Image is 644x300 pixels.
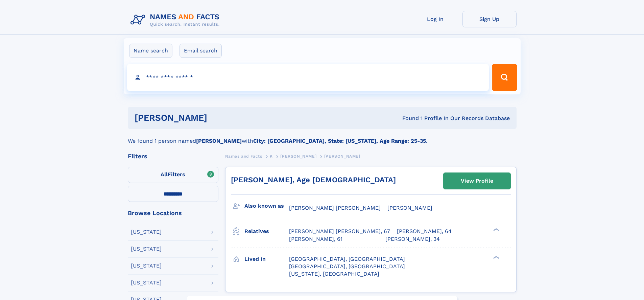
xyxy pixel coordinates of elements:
input: search input [127,64,489,91]
a: View Profile [444,173,510,189]
img: Logo Names and Facts [128,11,225,29]
div: [US_STATE] [131,246,162,252]
span: [PERSON_NAME] [PERSON_NAME] [289,205,381,211]
span: [PERSON_NAME] [387,205,432,211]
span: [GEOGRAPHIC_DATA], [GEOGRAPHIC_DATA] [289,263,405,270]
a: Sign Up [462,11,517,27]
a: Log In [408,11,462,27]
span: K [270,154,273,159]
div: Browse Locations [128,210,218,216]
div: Found 1 Profile In Our Records Database [305,115,510,122]
div: ❯ [492,255,500,259]
span: [GEOGRAPHIC_DATA], [GEOGRAPHIC_DATA] [289,256,405,262]
label: Email search [180,44,222,58]
span: [PERSON_NAME] [280,154,316,159]
div: View Profile [461,173,493,189]
div: Filters [128,153,218,159]
div: We found 1 person named with . [128,129,517,145]
div: [US_STATE] [131,229,162,235]
a: [PERSON_NAME] [PERSON_NAME], 67 [289,228,390,235]
b: [PERSON_NAME] [196,138,242,144]
div: ❯ [492,228,500,232]
span: All [161,171,168,178]
h3: Lived in [244,253,289,265]
h3: Relatives [244,226,289,237]
button: Search Button [492,64,517,91]
a: [PERSON_NAME], 64 [397,228,452,235]
h1: [PERSON_NAME] [135,114,305,122]
label: Name search [129,44,172,58]
a: [PERSON_NAME], 61 [289,235,342,243]
h3: Also known as [244,200,289,212]
div: [US_STATE] [131,263,162,269]
span: [PERSON_NAME] [324,154,360,159]
a: [PERSON_NAME], Age [DEMOGRAPHIC_DATA] [231,176,396,184]
div: [US_STATE] [131,280,162,285]
label: Filters [128,167,218,183]
a: [PERSON_NAME] [280,152,316,160]
a: K [270,152,273,160]
a: Names and Facts [225,152,262,160]
a: [PERSON_NAME], 34 [385,235,440,243]
b: City: [GEOGRAPHIC_DATA], State: [US_STATE], Age Range: 25-35 [253,138,426,144]
span: [US_STATE], [GEOGRAPHIC_DATA] [289,271,379,277]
